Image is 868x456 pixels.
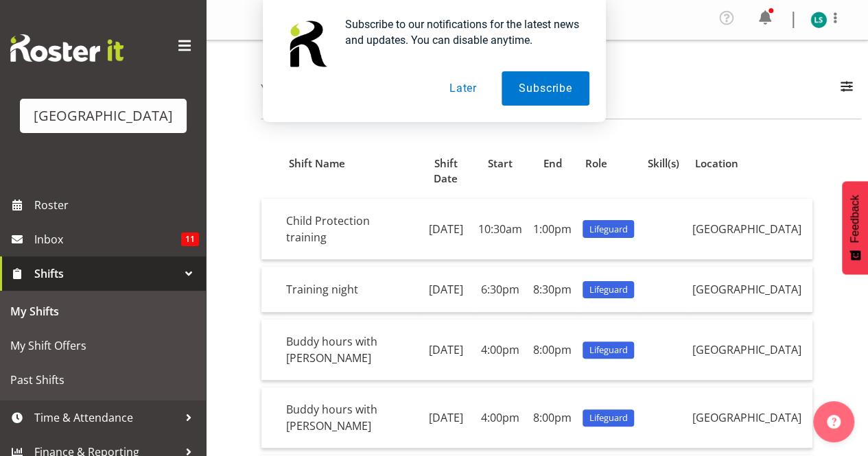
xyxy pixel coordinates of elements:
[473,199,528,260] td: 10:30am
[10,335,196,356] span: My Shift Offers
[528,387,577,448] td: 8:00pm
[528,267,577,313] td: 8:30pm
[419,267,473,313] td: [DATE]
[473,267,528,313] td: 6:30pm
[281,199,419,260] td: Child Protection training
[34,263,178,284] span: Shifts
[589,344,628,357] span: Lifeguard
[419,387,473,448] td: [DATE]
[648,156,679,171] div: Skill(s)
[34,195,199,215] span: Roster
[589,223,628,236] span: Lifeguard
[849,195,861,243] span: Feedback
[687,199,812,260] td: [GEOGRAPHIC_DATA]
[10,301,196,322] span: My Shifts
[432,71,494,106] button: Later
[528,320,577,381] td: 8:00pm
[535,156,569,171] div: End
[687,320,812,381] td: [GEOGRAPHIC_DATA]
[687,387,812,448] td: [GEOGRAPHIC_DATA]
[3,328,202,363] a: My Shift Offers
[34,407,178,428] span: Time & Attendance
[281,320,419,381] td: Buddy hours with [PERSON_NAME]
[3,294,202,328] a: My Shifts
[181,232,199,246] span: 11
[10,370,196,390] span: Past Shifts
[687,267,812,313] td: [GEOGRAPHIC_DATA]
[589,411,628,424] span: Lifeguard
[3,363,202,397] a: Past Shifts
[473,320,528,381] td: 4:00pm
[279,16,334,71] img: notification icon
[842,181,868,274] button: Feedback - Show survey
[827,415,841,429] img: help-xxl-2.png
[419,320,473,381] td: [DATE]
[480,156,519,171] div: Start
[281,387,419,448] td: Buddy hours with [PERSON_NAME]
[288,156,410,171] div: Shift Name
[426,156,465,187] div: Shift Date
[419,199,473,260] td: [DATE]
[528,199,577,260] td: 1:00pm
[694,156,804,171] div: Location
[281,267,419,313] td: Training night
[585,156,631,171] div: Role
[334,16,589,48] div: Subscribe to our notifications for the latest news and updates. You can disable anytime.
[502,71,589,106] button: Subscribe
[34,229,181,250] span: Inbox
[473,387,528,448] td: 4:00pm
[589,283,628,296] span: Lifeguard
